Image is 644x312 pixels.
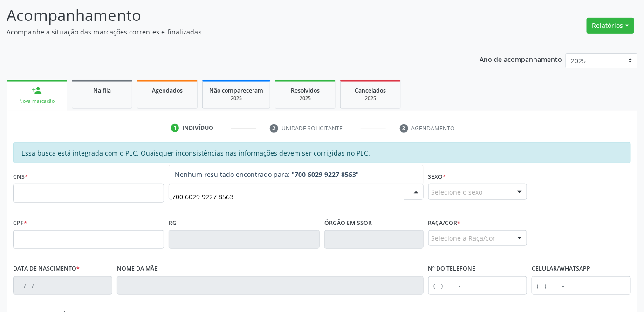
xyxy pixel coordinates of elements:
span: Na fila [93,87,111,95]
label: Nome da mãe [117,262,158,276]
label: CNS [13,170,28,184]
div: Nova marcação [13,98,61,105]
p: Acompanhamento [7,4,448,27]
input: __/__/____ [13,276,112,295]
div: Essa busca está integrada com o PEC. Quaisquer inconsistências nas informações devem ser corrigid... [13,142,631,163]
label: Sexo [428,170,446,184]
label: RG [169,216,177,230]
input: (__) _____-_____ [532,276,631,295]
label: Data de nascimento [13,262,80,276]
label: Raça/cor [428,216,461,230]
label: Órgão emissor [324,216,372,230]
span: Resolvidos [291,87,320,95]
span: Nenhum resultado encontrado para: " " [175,170,359,179]
span: Selecione a Raça/cor [432,233,496,243]
label: CPF [13,216,27,230]
input: Busque pelo nome (ou informe CNS ou CPF ao lado) [172,187,404,206]
span: Agendados [152,87,183,95]
span: Selecione o sexo [432,187,483,197]
div: 2025 [347,95,394,102]
p: Acompanhe a situação das marcações correntes e finalizadas [7,27,448,37]
div: 1 [171,124,179,132]
span: Cancelados [355,87,386,95]
div: person_add [32,85,42,95]
label: Nº do Telefone [428,262,476,276]
div: 2025 [282,95,329,102]
input: (__) _____-_____ [428,276,528,295]
p: Ano de acompanhamento [480,53,562,65]
div: 2025 [209,95,263,102]
strong: 700 6029 9227 8563 [295,170,356,179]
span: Não compareceram [209,87,263,95]
div: Indivíduo [182,124,213,132]
label: Celular/WhatsApp [532,262,590,276]
button: Relatórios [587,18,634,34]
